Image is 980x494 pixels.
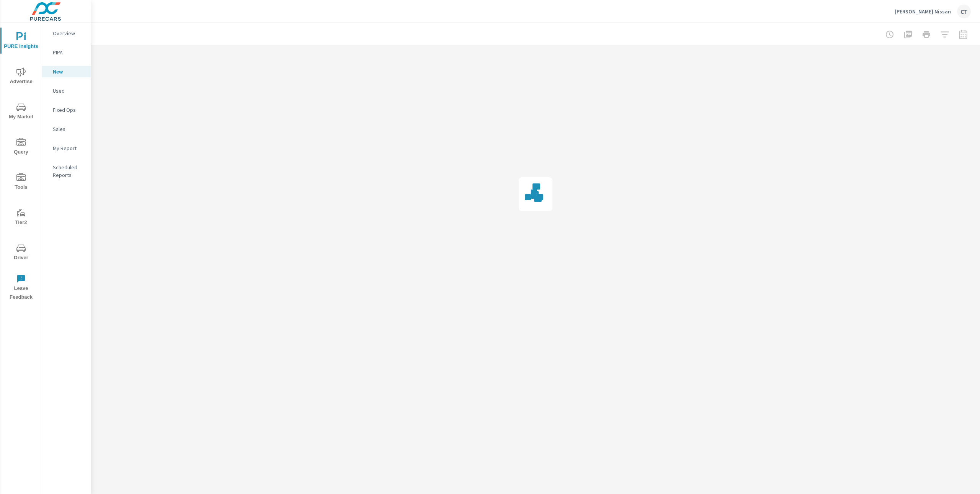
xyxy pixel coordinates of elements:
div: nav menu [0,23,42,305]
p: Used [53,87,85,95]
p: My Report [53,144,85,152]
div: CT [957,5,971,18]
div: Overview [42,28,91,39]
div: My Report [42,142,91,154]
p: New [53,68,85,75]
span: Tools [3,173,39,192]
p: [PERSON_NAME] Nissan [895,8,951,15]
div: Used [42,85,91,97]
p: Fixed Ops [53,106,85,114]
div: New [42,66,91,77]
div: Sales [42,123,91,135]
span: My Market [3,103,39,121]
span: Advertise [3,67,39,86]
p: Scheduled Reports [53,164,85,179]
span: Leave Feedback [3,274,39,302]
span: Tier2 [3,208,39,227]
span: Driver [3,244,39,262]
div: Fixed Ops [42,104,91,116]
div: Scheduled Reports [42,162,91,181]
p: Overview [53,29,85,37]
span: Query [3,138,39,157]
p: Sales [53,125,85,133]
div: PIPA [42,47,91,58]
p: PIPA [53,49,85,56]
span: PURE Insights [3,32,39,51]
